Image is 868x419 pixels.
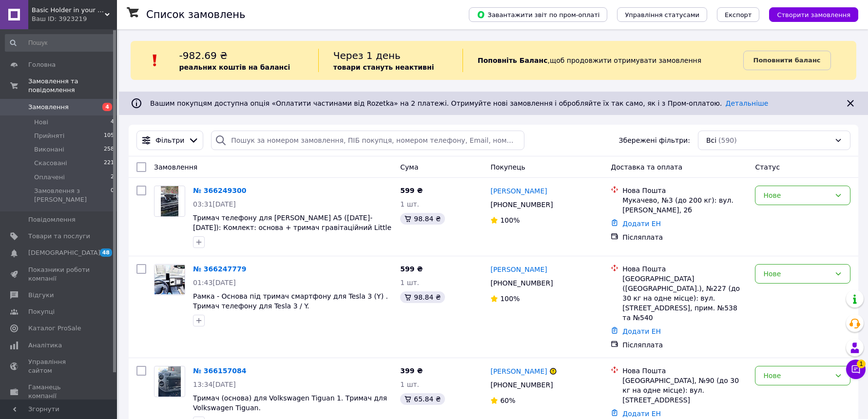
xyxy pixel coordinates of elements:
[500,397,515,404] span: 60%
[622,220,661,228] a: Додати ЕН
[622,410,661,418] a: Додати ЕН
[28,215,76,224] span: Повідомлення
[104,159,114,168] span: 221
[111,118,114,127] span: 4
[154,163,197,171] span: Замовлення
[400,213,444,225] div: 98.84 ₴
[150,99,768,107] span: Вашим покупцям доступна опція «Оплатити частинами від Rozetka» на 2 платежі. Отримуйте нові замов...
[154,366,185,397] a: Фото товару
[753,57,821,64] b: Поповнити баланс
[477,10,599,19] span: Завантажити звіт по пром-оплаті
[400,291,444,303] div: 98.84 ₴
[193,381,236,388] span: 13:34[DATE]
[28,60,56,69] span: Головна
[725,11,752,19] span: Експорт
[488,276,555,290] div: [PHONE_NUMBER]
[755,163,780,171] span: Статус
[146,9,245,20] h1: Список замовлень
[622,232,747,242] div: Післяплата
[333,50,401,61] span: Через 1 день
[28,77,117,95] span: Замовлення та повідомлення
[400,200,419,208] span: 1 шт.
[622,376,747,405] div: [GEOGRAPHIC_DATA], №90 (до 30 кг на одне місце): вул. [STREET_ADDRESS]
[148,53,162,68] img: :exclamation:
[619,135,690,145] span: Збережені фільтри:
[34,118,48,127] span: Нові
[32,15,117,23] div: Ваш ID: 3923219
[28,307,55,316] span: Покупці
[769,7,858,22] button: Створити замовлення
[104,145,114,154] span: 258
[857,360,866,368] span: 1
[490,265,547,274] a: [PERSON_NAME]
[193,200,236,208] span: 03:31[DATE]
[490,366,547,376] a: [PERSON_NAME]
[179,63,290,71] b: реальних коштів на балансі
[111,187,114,204] span: 0
[706,135,716,145] span: Всі
[28,383,90,400] span: Гаманець компанії
[777,11,850,19] span: Створити замовлення
[333,63,434,71] b: товари стануть неактивні
[759,10,858,18] a: Створити замовлення
[193,265,246,273] a: № 366247779
[717,7,760,22] button: Експорт
[622,366,747,376] div: Нова Пошта
[622,327,661,335] a: Додати ЕН
[193,214,391,241] a: Тримач телефону для [PERSON_NAME] A5 ([DATE]-[DATE]): Комлект: основа + тримач гравітаційний Litt...
[193,279,236,286] span: 01:43[DATE]
[193,292,388,310] a: Рамка - Основа під тримач смартфону для Tesla 3 (Y) . Тримач телефону для Tesla 3 / Y.
[611,163,682,171] span: Доставка та оплата
[400,367,423,375] span: 399 ₴
[154,186,185,217] a: Фото товару
[211,131,524,150] input: Пошук за номером замовлення, ПІБ покупця, номером телефону, Email, номером накладної
[622,340,747,350] div: Післяплата
[155,135,184,145] span: Фільтри
[28,341,62,350] span: Аналітика
[34,132,64,140] span: Прийняті
[28,291,54,300] span: Відгуки
[478,57,548,64] b: Поповніть Баланс
[161,186,178,216] img: Фото товару
[500,295,520,303] span: 100%
[400,187,423,194] span: 599 ₴
[622,195,747,215] div: Мукачево, №3 (до 200 кг): вул. [PERSON_NAME], 2б
[28,266,90,283] span: Показники роботи компанії
[34,159,67,168] span: Скасовані
[193,187,246,194] a: № 366249300
[400,279,419,286] span: 1 шт.
[469,7,607,22] button: Завантажити звіт по пром-оплаті
[743,51,831,70] a: Поповнити баланс
[32,6,105,15] span: Basic Holder in your car
[400,163,418,171] span: Cума
[34,145,64,154] span: Виконані
[726,99,769,107] a: Детальніше
[111,173,114,182] span: 2
[622,264,747,274] div: Нова Пошта
[617,7,707,22] button: Управління статусами
[763,268,830,279] div: Нове
[622,274,747,323] div: [GEOGRAPHIC_DATA] ([GEOGRAPHIC_DATA].), №227 (до 30 кг на одне місце): вул. [STREET_ADDRESS], при...
[28,324,81,333] span: Каталог ProSale
[28,358,90,375] span: Управління сайтом
[763,370,830,381] div: Нове
[100,248,112,257] span: 48
[622,186,747,195] div: Нова Пошта
[488,378,555,392] div: [PHONE_NUMBER]
[500,216,520,224] span: 100%
[763,190,830,201] div: Нове
[400,265,423,273] span: 599 ₴
[104,132,114,140] span: 105
[158,366,181,397] img: Фото товару
[193,394,387,412] a: Тримач (основа) для Volkswagen Tiguan 1. Тримач для Volkswagen Tiguan.
[154,264,185,295] a: Фото товару
[34,187,111,204] span: Замовлення з [PERSON_NAME]
[34,173,65,182] span: Оплачені
[400,381,419,388] span: 1 шт.
[463,49,743,72] div: , щоб продовжити отримувати замовлення
[28,103,69,112] span: Замовлення
[400,393,444,405] div: 65.84 ₴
